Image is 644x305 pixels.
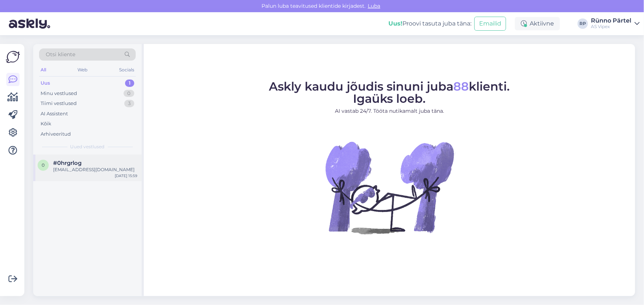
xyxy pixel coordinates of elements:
[6,50,20,64] img: Askly Logo
[591,18,631,24] div: Rünno Pärtel
[41,100,77,107] div: Tiimi vestlused
[515,17,560,30] div: Aktiivne
[53,166,137,173] div: [EMAIL_ADDRESS][DOMAIN_NAME]
[124,90,134,97] div: 0
[454,79,469,94] span: 88
[578,18,588,29] div: RP
[115,173,137,179] div: [DATE] 15:59
[591,24,631,30] div: AS Vipex
[118,65,136,75] div: Socials
[41,90,77,97] div: Minu vestlused
[269,107,510,115] p: AI vastab 24/7. Tööta nutikamalt juba täna.
[41,110,68,118] div: AI Assistent
[76,65,89,75] div: Web
[591,18,640,30] a: Rünno PärtelAS Vipex
[366,3,382,9] span: Luba
[41,120,51,128] div: Kõik
[41,79,50,87] div: Uus
[46,51,75,58] span: Otsi kliente
[53,160,82,166] span: #0hrgrlog
[125,79,134,87] div: 1
[474,17,506,31] button: Emailid
[269,79,510,106] span: Askly kaudu jõudis sinuni juba klienti. Igaüks loeb.
[39,65,48,75] div: All
[42,162,45,168] span: 0
[124,100,134,107] div: 3
[70,143,105,150] span: Uued vestlused
[388,20,402,27] b: Uus!
[388,19,471,28] div: Proovi tasuta juba täna:
[323,121,456,254] img: No Chat active
[41,131,71,138] div: Arhiveeritud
